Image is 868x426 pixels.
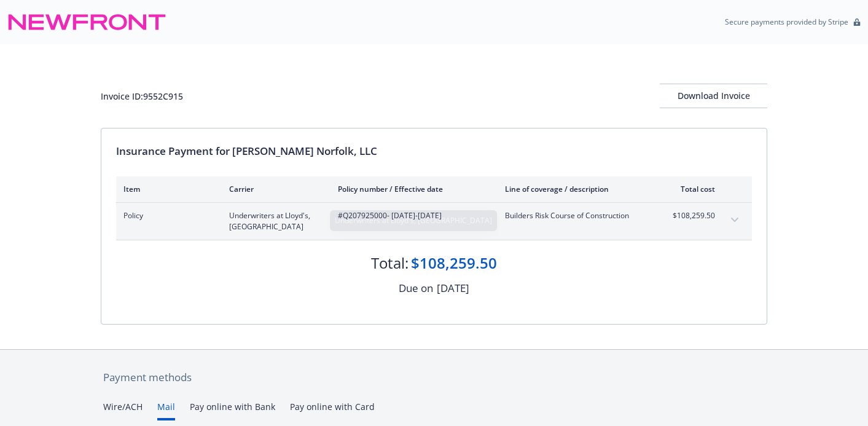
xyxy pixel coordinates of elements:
button: Download Invoice [660,84,767,108]
button: Wire/ACH [103,400,143,420]
span: Policy [123,210,209,221]
button: expand content [725,210,745,230]
span: Underwriters at Lloyd's, [GEOGRAPHIC_DATA] [229,210,318,232]
span: Builders Risk Course of Construction [505,210,649,221]
div: Carrier [229,184,318,194]
button: Pay online with Card [290,400,375,420]
div: PolicyUnderwriters at Lloyd's, [GEOGRAPHIC_DATA]#Q207925000- [DATE]-[DATE]Builders Risk Course of... [116,203,752,240]
button: Pay online with Bank [190,400,275,420]
div: Invoice ID: 9552C915 [101,90,183,103]
div: Insurance Payment for [PERSON_NAME] Norfolk, LLC [116,143,752,159]
button: Mail [157,400,175,420]
div: Due on [399,280,433,296]
p: Secure payments provided by Stripe [725,17,848,27]
div: $108,259.50 [411,253,497,274]
div: [DATE] [437,280,469,296]
div: Payment methods [103,369,765,385]
div: Line of coverage / description [505,184,649,194]
div: Total cost [669,184,715,194]
span: $108,259.50 [669,210,715,221]
div: Item [123,184,209,194]
div: Policy number / Effective date [338,184,485,194]
div: Total: [371,253,409,274]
